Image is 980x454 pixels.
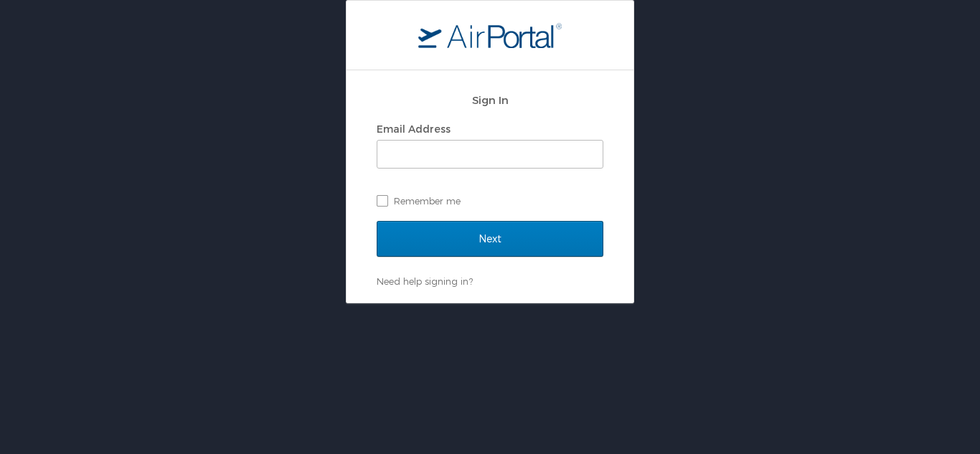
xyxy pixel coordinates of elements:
a: Need help signing in? [377,275,473,287]
label: Remember me [377,190,603,212]
h2: Sign In [377,92,603,108]
label: Email Address [377,123,451,135]
img: logo [418,22,562,48]
input: Next [377,221,603,257]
